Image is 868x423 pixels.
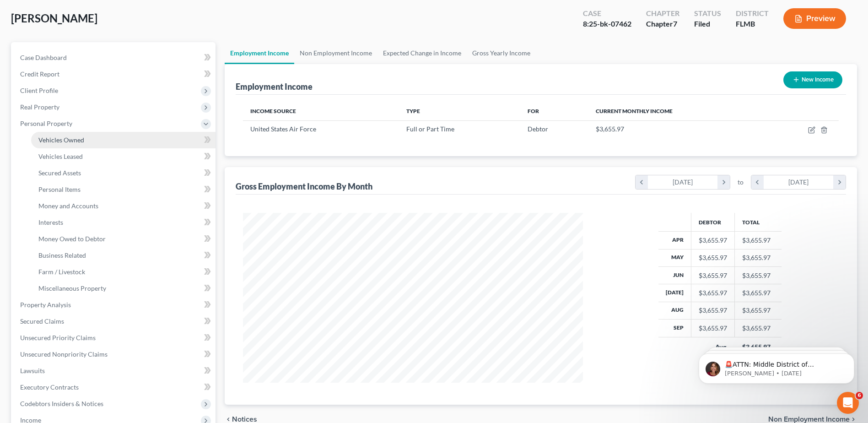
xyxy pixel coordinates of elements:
td: $3,655.97 [735,266,782,284]
span: United States Air Force [250,125,316,133]
span: For [528,108,539,114]
i: chevron_left [636,175,648,189]
a: Personal Items [31,181,216,198]
a: Property Analysis [13,297,216,313]
span: Personal Items [38,185,81,193]
button: Non Employment Income chevron_right [768,416,857,423]
span: Case Dashboard [20,54,67,61]
div: $3,655.97 [699,306,727,315]
a: Non Employment Income [294,42,377,64]
span: Business Related [38,251,86,259]
span: Debtor [528,125,548,133]
div: Chapter [646,8,679,19]
a: Unsecured Priority Claims [13,330,216,346]
span: Money Owed to Debtor [38,235,106,243]
a: Credit Report [13,66,216,82]
th: [DATE] [658,284,691,302]
div: Case [583,8,631,19]
span: Personal Property [20,119,72,127]
span: Credit Report [20,70,59,78]
th: Jun [658,266,691,284]
button: chevron_left Notices [225,416,257,423]
div: $3,655.97 [699,271,727,280]
div: Filed [694,19,721,29]
div: $3,655.97 [699,288,727,298]
span: Codebtors Insiders & Notices [20,400,103,407]
a: Interests [31,214,216,231]
span: Vehicles Leased [38,152,83,160]
a: Secured Claims [13,313,216,330]
a: Miscellaneous Property [31,280,216,297]
span: Money and Accounts [38,202,98,210]
th: Sep [658,320,691,337]
i: chevron_right [717,175,730,189]
button: New Income [783,71,842,88]
span: 6 [856,392,863,399]
iframe: Intercom notifications message [685,334,868,398]
span: Vehicles Owned [38,136,84,144]
a: Business Related [31,247,216,264]
div: $3,655.97 [699,236,727,245]
span: Unsecured Priority Claims [20,334,96,342]
span: Non Employment Income [768,416,850,423]
span: Secured Assets [38,169,81,177]
a: Vehicles Leased [31,148,216,165]
button: Preview [783,8,846,29]
div: District [736,8,769,19]
span: Current Monthly Income [596,108,673,114]
span: Real Property [20,103,59,111]
iframe: Intercom live chat [837,392,859,414]
span: Property Analysis [20,301,71,309]
span: Miscellaneous Property [38,284,106,292]
i: chevron_right [850,416,857,423]
div: Chapter [646,19,679,29]
div: [DATE] [648,175,718,189]
th: Aug [658,302,691,319]
div: Gross Employment Income By Month [236,181,372,192]
div: [DATE] [764,175,834,189]
div: Employment Income [236,81,313,92]
span: Full or Part Time [406,125,454,133]
i: chevron_right [833,175,846,189]
p: Message from Katie, sent 4w ago [40,35,158,43]
span: Unsecured Nonpriority Claims [20,350,108,358]
div: $3,655.97 [699,253,727,262]
a: Employment Income [225,42,294,64]
span: $3,655.97 [596,125,624,133]
span: Type [406,108,420,114]
a: Vehicles Owned [31,132,216,148]
a: Unsecured Nonpriority Claims [13,346,216,363]
a: Executory Contracts [13,379,216,396]
span: Executory Contracts [20,383,79,391]
div: Status [694,8,721,19]
i: chevron_left [751,175,764,189]
i: chevron_left [225,416,232,423]
span: Lawsuits [20,367,45,374]
span: 🚨ATTN: Middle District of [US_STATE] The court has added a new Credit Counseling Field that we ne... [40,27,155,107]
th: Total [735,213,782,231]
th: May [658,249,691,266]
span: Farm / Livestock [38,268,85,276]
th: Debtor [691,213,735,231]
div: 8:25-bk-07462 [583,19,631,29]
a: Lawsuits [13,363,216,379]
td: $3,655.97 [735,320,782,337]
span: Secured Claims [20,317,64,325]
div: FLMB [736,19,769,29]
td: $3,655.97 [735,302,782,319]
span: Income Source [250,108,296,114]
a: Expected Change in Income [377,42,467,64]
a: Money and Accounts [31,198,216,214]
td: $3,655.97 [735,232,782,249]
a: Case Dashboard [13,49,216,66]
a: Secured Assets [31,165,216,181]
div: $3,655.97 [699,324,727,333]
a: Money Owed to Debtor [31,231,216,247]
span: 7 [673,19,677,28]
a: Gross Yearly Income [467,42,536,64]
span: [PERSON_NAME] [11,11,97,25]
span: to [738,178,744,187]
th: Apr [658,232,691,249]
